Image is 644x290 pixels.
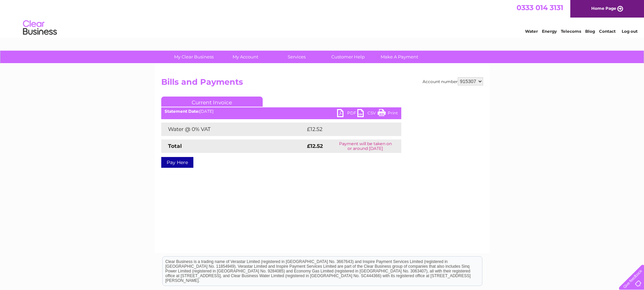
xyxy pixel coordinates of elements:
strong: £12.52 [307,143,323,149]
strong: Total [168,143,182,149]
td: £12.52 [305,123,387,136]
a: My Clear Business [166,51,222,63]
a: Water [525,29,538,34]
a: CSV [357,109,378,119]
b: Statement Date: [165,109,199,114]
div: Clear Business is a trading name of Verastar Limited (registered in [GEOGRAPHIC_DATA] No. 3667643... [163,4,482,33]
a: My Account [217,51,273,63]
a: Pay Here [161,157,193,168]
img: logo.png [23,18,57,38]
h2: Bills and Payments [161,77,483,90]
a: Log out [622,29,638,34]
a: Current Invoice [161,97,263,107]
div: Account number [423,77,483,85]
a: Make A Payment [372,51,427,63]
a: Blog [585,29,595,34]
a: Contact [599,29,616,34]
a: 0333 014 3131 [517,3,563,12]
td: Water @ 0% VAT [161,123,305,136]
div: [DATE] [161,109,401,114]
a: Print [378,109,398,119]
a: Services [269,51,325,63]
a: Customer Help [320,51,376,63]
a: PDF [337,109,357,119]
a: Telecoms [561,29,581,34]
a: Energy [542,29,557,34]
td: Payment will be taken on or around [DATE] [330,139,401,153]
